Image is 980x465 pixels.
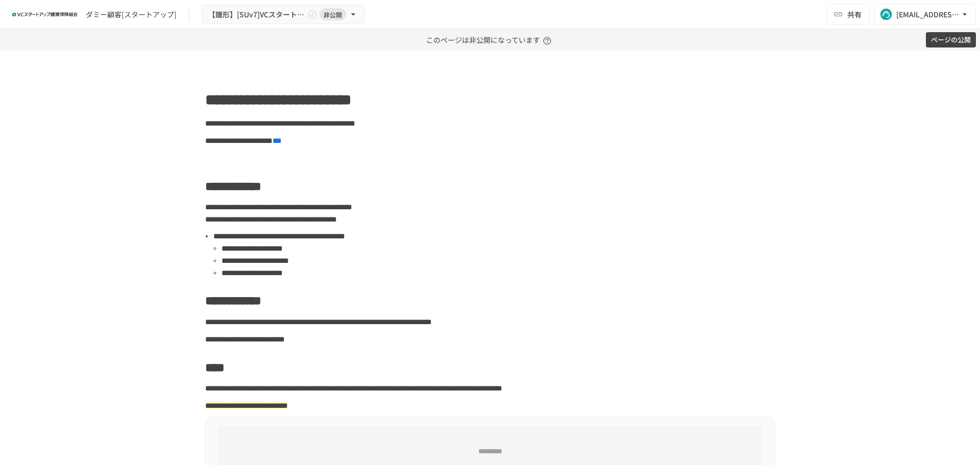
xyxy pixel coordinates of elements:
span: 非公開 [320,9,346,20]
span: 共有 [847,9,862,20]
p: このページは非公開になっています [426,29,554,51]
button: 【雛形】[SUv7]VCスタートアップ健保への加入申請手続き非公開 [202,5,365,25]
div: ダミー顧客[スタートアップ] [86,9,177,20]
img: ZDfHsVrhrXUoWEWGWYf8C4Fv4dEjYTEDCNvmL73B7ox [12,6,78,22]
span: 【雛形】[SUv7]VCスタートアップ健保への加入申請手続き [208,8,305,21]
button: [EMAIL_ADDRESS][DOMAIN_NAME] [874,4,976,25]
div: [EMAIL_ADDRESS][DOMAIN_NAME] [896,8,960,21]
button: ページの公開 [926,32,976,48]
button: 共有 [827,4,870,25]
